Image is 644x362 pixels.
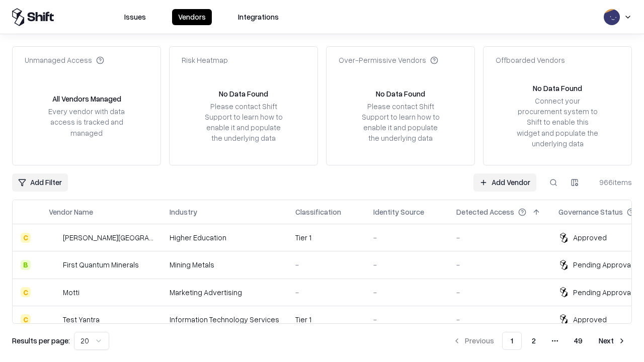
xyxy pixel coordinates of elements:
[573,287,632,298] div: Pending Approval
[456,314,542,325] div: -
[49,207,93,217] div: Vendor Name
[172,9,212,25] button: Vendors
[359,101,442,144] div: Please contact Shift Support to learn how to enable it and populate the underlying data
[21,287,31,297] div: C
[49,260,59,270] img: First Quantum Minerals
[63,314,100,325] div: Test Yantra
[456,232,542,243] div: -
[295,287,357,298] div: -
[516,96,599,149] div: Connect your procurement system to Shift to enable this widget and populate the underlying data
[232,9,285,25] button: Integrations
[295,232,357,243] div: Tier 1
[593,332,632,350] button: Next
[118,9,152,25] button: Issues
[566,332,591,350] button: 49
[170,259,279,270] div: Mining Metals
[45,106,128,138] div: Every vendor with data access is tracked and managed
[49,314,59,324] img: Test Yantra
[170,232,279,243] div: Higher Education
[339,55,438,65] div: Over-Permissive Vendors
[295,314,357,325] div: Tier 1
[219,88,268,99] div: No Data Found
[21,260,31,270] div: B
[573,259,632,270] div: Pending Approval
[63,287,79,298] div: Motti
[373,207,424,217] div: Identity Source
[170,207,197,217] div: Industry
[295,207,341,217] div: Classification
[21,233,31,243] div: C
[170,314,279,325] div: Information Technology Services
[49,233,59,243] img: Reichman University
[376,88,425,99] div: No Data Found
[182,55,228,65] div: Risk Heatmap
[170,287,279,298] div: Marketing Advertising
[502,332,522,350] button: 1
[496,55,565,65] div: Offboarded Vendors
[573,232,607,243] div: Approved
[456,259,542,270] div: -
[25,55,104,65] div: Unmanaged Access
[12,335,70,346] p: Results per page:
[456,287,542,298] div: -
[49,287,59,297] img: Motti
[63,259,139,270] div: First Quantum Minerals
[456,207,514,217] div: Detected Access
[533,83,582,94] div: No Data Found
[373,314,440,325] div: -
[373,259,440,270] div: -
[21,314,31,324] div: C
[295,259,357,270] div: -
[63,232,153,243] div: [PERSON_NAME][GEOGRAPHIC_DATA]
[592,177,632,188] div: 966 items
[202,101,285,144] div: Please contact Shift Support to learn how to enable it and populate the underlying data
[52,94,121,104] div: All Vendors Managed
[12,173,68,192] button: Add Filter
[447,332,632,350] nav: pagination
[573,314,607,325] div: Approved
[373,287,440,298] div: -
[524,332,544,350] button: 2
[373,232,440,243] div: -
[558,207,623,217] div: Governance Status
[473,173,536,192] a: Add Vendor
